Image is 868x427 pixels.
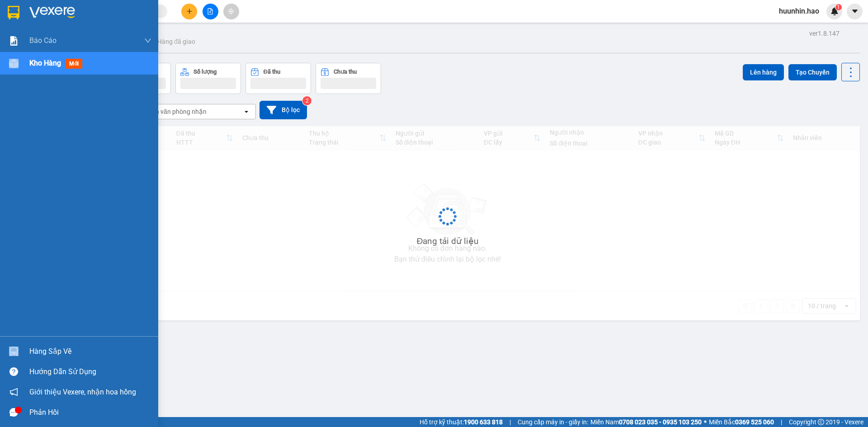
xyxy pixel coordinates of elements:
[264,69,280,75] div: Đã thu
[245,63,311,94] button: Đã thu
[9,347,19,356] img: warehouse-icon
[9,59,19,68] img: warehouse-icon
[464,418,503,426] strong: 1900 633 818
[203,4,218,19] button: file-add
[144,107,207,116] div: Chọn văn phòng nhận
[259,101,307,119] button: Bộ lọc
[781,417,782,427] span: |
[29,35,57,46] span: Báo cáo
[9,388,18,396] span: notification
[316,63,381,94] button: Chưa thu
[228,8,234,14] span: aim
[509,417,511,427] span: |
[193,69,217,75] div: Số lượng
[181,4,197,19] button: plus
[66,59,82,69] span: mới
[223,4,239,19] button: aim
[788,64,837,80] button: Tạo Chuyến
[9,36,19,46] img: solution-icon
[29,386,136,398] span: Giới thiệu Vexere, nhận hoa hồng
[29,345,151,358] div: Hàng sắp về
[830,7,839,15] img: icon-new-feature
[709,417,774,427] span: Miền Bắc
[29,59,61,67] span: Kho hàng
[207,8,213,14] span: file-add
[847,4,863,19] button: caret-down
[818,419,824,425] span: copyright
[619,418,702,426] strong: 0708 023 035 - 0935 103 250
[186,8,193,14] span: plus
[243,108,250,115] svg: open
[851,7,859,15] span: caret-down
[518,417,588,427] span: Cung cấp máy in - giấy in:
[175,63,241,94] button: Số lượng
[735,418,774,426] strong: 0369 525 060
[837,4,840,10] span: 1
[29,406,151,419] div: Phản hồi
[29,365,151,379] div: Hướng dẫn sử dụng
[334,69,357,75] div: Chưa thu
[772,5,826,17] span: huunhin.hao
[9,408,18,417] span: message
[417,235,479,248] div: Đang tải dữ liệu
[8,6,19,19] img: logo-vxr
[704,420,707,424] span: ⚪️
[835,4,842,10] sup: 1
[743,64,784,80] button: Lên hàng
[420,417,503,427] span: Hỗ trợ kỹ thuật:
[144,37,151,44] span: down
[150,31,203,52] button: Hàng đã giao
[302,96,311,105] sup: 2
[9,367,18,376] span: question-circle
[590,417,702,427] span: Miền Nam
[809,28,840,38] div: ver 1.8.147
